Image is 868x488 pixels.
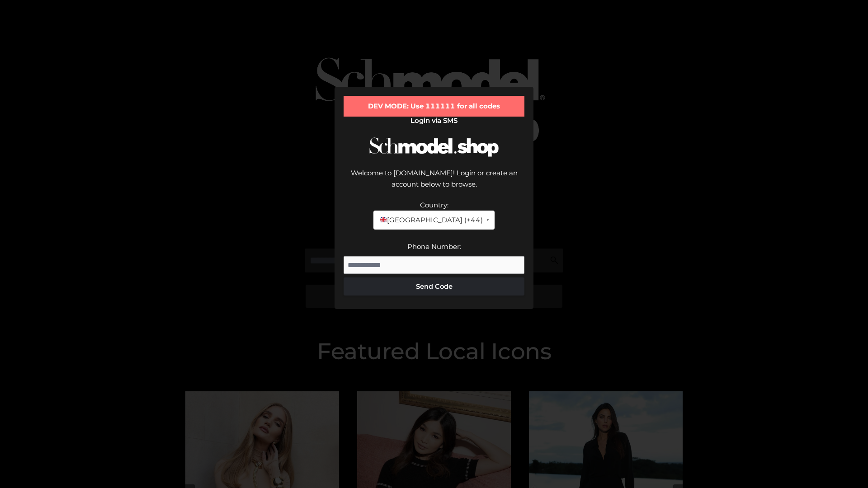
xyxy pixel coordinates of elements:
div: Welcome to [DOMAIN_NAME]! Login or create an account below to browse. [344,167,524,199]
button: Send Code [344,277,524,296]
label: Country: [420,201,448,209]
img: Schmodel Logo [366,129,502,165]
span: [GEOGRAPHIC_DATA] (+44) [379,214,482,226]
div: DEV MODE: Use 111111 for all codes [344,96,524,117]
label: Phone Number: [407,242,461,251]
h2: Login via SMS [344,117,524,125]
img: 🇬🇧 [380,216,387,223]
